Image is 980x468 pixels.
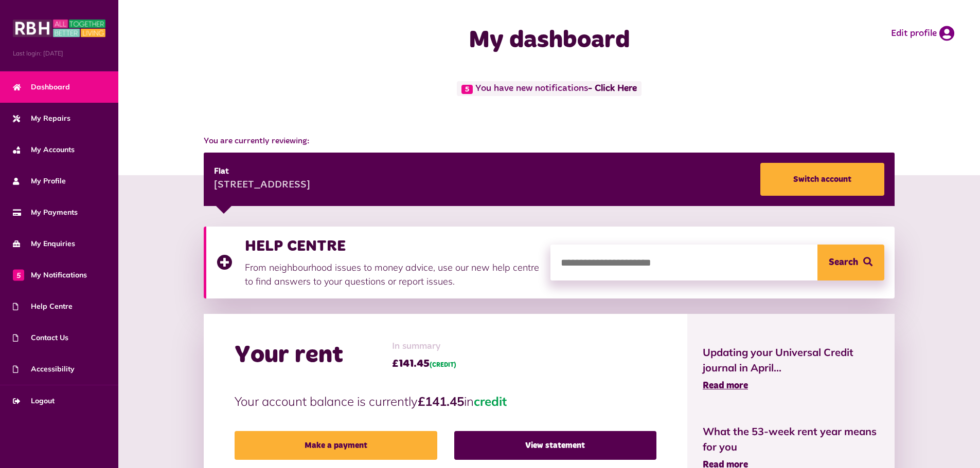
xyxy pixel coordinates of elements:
span: Dashboard [13,82,70,92]
strong: £141.45 [418,394,464,409]
span: My Profile [13,176,66,186]
span: 5 [461,85,473,94]
span: Read more [703,381,748,390]
span: You have new notifications [457,81,641,96]
a: - Click Here [588,84,637,93]
h3: HELP CENTRE [245,237,540,255]
div: Flat [214,165,310,178]
span: What the 53-week rent year means for you [703,424,879,455]
span: £141.45 [392,356,456,371]
span: Accessibility [13,364,75,375]
a: Edit profile [891,26,954,41]
span: You are currently reviewing: [204,135,894,147]
h1: My dashboard [344,26,755,55]
span: Help Centre [13,301,73,312]
span: Logout [13,396,55,406]
span: My Notifications [13,270,87,280]
a: View statement [454,431,656,460]
button: Search [817,245,884,280]
a: Make a payment [235,431,437,460]
span: In summary [392,340,456,353]
span: credit [474,394,507,409]
p: Your account balance is currently in [235,392,656,410]
span: My Accounts [13,144,75,155]
span: My Repairs [13,113,70,124]
div: [STREET_ADDRESS] [214,178,310,193]
span: Updating your Universal Credit journal in April... [703,345,879,376]
a: Switch account [760,163,884,196]
span: Search [829,245,858,280]
span: Contact Us [13,332,68,343]
img: MyRBH [13,18,105,39]
span: 5 [13,269,24,280]
span: (CREDIT) [430,362,456,368]
span: Last login: [DATE] [13,49,105,58]
span: My Enquiries [13,238,75,249]
a: Updating your Universal Credit journal in April... Read more [703,345,879,393]
p: From neighbourhood issues to money advice, use our new help centre to find answers to your questi... [245,260,540,288]
h2: Your rent [235,341,343,370]
span: My Payments [13,207,78,218]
